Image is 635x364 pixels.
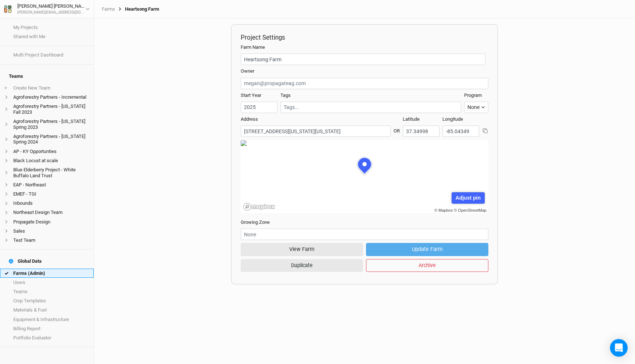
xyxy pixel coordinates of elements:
[467,103,480,111] div: None
[241,78,488,89] input: megan@propagateag.com
[464,102,488,113] button: None
[241,116,258,123] label: Address
[280,92,291,99] label: Tags
[241,102,277,113] input: Start Year
[610,339,628,357] div: Open Intercom Messenger
[102,6,115,12] a: Farms
[452,192,484,204] div: Adjust pin
[4,2,90,15] button: [PERSON_NAME] [PERSON_NAME][PERSON_NAME][EMAIL_ADDRESS][DOMAIN_NAME]
[366,243,488,256] button: Update Farm
[241,229,488,240] input: None
[17,10,86,15] div: [PERSON_NAME][EMAIL_ADDRESS][DOMAIN_NAME]
[4,69,89,84] h4: Teams
[442,116,463,123] label: Longitude
[394,122,400,134] div: OR
[241,243,363,256] button: View Farm
[442,125,479,137] input: Longitude
[241,219,270,226] label: Growing Zone
[4,85,7,91] span: +
[464,92,482,99] label: Program
[241,44,265,51] label: Farm Name
[241,125,391,137] input: Address (123 James St...)
[434,208,453,212] a: © Mapbox
[241,68,254,74] label: Owner
[403,125,440,137] input: Latitude
[243,203,275,211] a: Mapbox logo
[366,259,488,272] button: Archive
[241,92,261,99] label: Start Year
[241,34,488,41] h2: Project Settings
[241,259,363,272] button: Duplicate
[284,103,458,111] input: Tags...
[115,6,159,12] div: Heartsong Farm
[403,116,420,123] label: Latitude
[9,258,42,264] div: Global Data
[17,3,86,10] div: [PERSON_NAME] [PERSON_NAME]
[241,54,485,65] input: Project/Farm Name
[454,208,487,212] a: © OpenStreetMap
[482,128,488,134] button: Copy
